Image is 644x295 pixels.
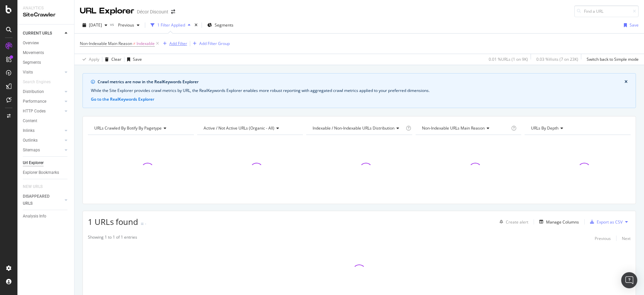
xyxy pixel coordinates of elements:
img: Equal [141,223,144,225]
a: Movements [23,49,69,56]
div: Outlinks [23,137,38,144]
div: Save [630,22,639,28]
a: Overview [23,40,69,47]
div: Open Intercom Messenger [621,272,637,288]
div: Clear [111,56,121,62]
div: Next [622,236,631,241]
div: While the Site Explorer provides crawl metrics by URL, the RealKeywords Explorer enables more rob... [91,88,628,94]
a: Url Explorer [23,159,69,166]
div: times [193,22,199,29]
button: Switch back to Simple mode [584,54,639,65]
span: ≠ [133,41,136,46]
div: Export as CSV [597,219,623,225]
a: HTTP Codes [23,108,63,115]
div: Content [23,117,37,125]
a: NEW URLS [23,183,49,190]
div: NEW URLS [23,183,43,190]
a: DISAPPEARED URLS [23,193,63,207]
a: Content [23,117,69,125]
div: Movements [23,49,44,56]
button: Export as CSV [587,216,623,227]
a: CURRENT URLS [23,30,63,37]
button: Save [124,54,142,65]
h4: Active / Not Active URLs [202,123,297,134]
div: Overview [23,40,39,47]
button: Segments [205,20,236,31]
a: Outlinks [23,137,63,144]
div: Performance [23,98,46,105]
div: Add Filter [169,41,187,46]
div: Crawl metrics are now in the RealKeywords Explorer [98,79,625,85]
div: 0.01 % URLs ( 1 on 9K ) [489,56,528,62]
span: Indexable / Non-Indexable URLs distribution [313,125,394,131]
button: Create alert [497,216,528,227]
a: Inlinks [23,127,63,134]
div: Visits [23,69,33,76]
a: Performance [23,98,63,105]
h4: Indexable / Non-Indexable URLs Distribution [311,123,405,134]
button: Next [622,234,631,242]
button: Previous [595,234,611,242]
div: 1 Filter Applied [157,22,185,28]
span: Active / Not Active URLs (organic - all) [204,125,274,131]
span: Non-Indexable URLs Main Reason [422,125,485,131]
div: Inlinks [23,127,35,134]
button: Clear [102,54,121,65]
a: Explorer Bookmarks [23,169,69,176]
div: Create alert [506,219,528,225]
div: Switch back to Simple mode [587,56,639,62]
span: Previous [115,22,134,28]
div: Previous [595,236,611,241]
span: URLs Crawled By Botify By pagetype [94,125,162,131]
button: Add Filter Group [190,40,230,48]
button: Apply [80,54,99,65]
div: arrow-right-arrow-left [171,9,175,14]
button: 1 Filter Applied [148,20,193,31]
a: Search Engines [23,79,57,86]
div: URL Explorer [80,5,134,17]
a: Sitemaps [23,147,63,154]
div: Analysis Info [23,213,46,220]
input: Find a URL [574,5,639,17]
button: Add Filter [160,40,187,48]
div: DISAPPEARED URLS [23,193,57,207]
span: URLs by Depth [531,125,558,131]
a: Distribution [23,88,63,95]
a: Segments [23,59,69,66]
a: Analysis Info [23,213,69,220]
button: Save [621,20,639,31]
button: Manage Columns [537,218,579,226]
span: Indexable [137,39,155,48]
span: 1 URLs found [88,216,138,227]
div: SiteCrawler [23,11,69,19]
div: Explorer Bookmarks [23,169,59,176]
span: vs [110,21,115,27]
span: Non-Indexable Main Reason [80,41,132,46]
div: Save [133,56,142,62]
h4: URLs Crawled By Botify By pagetype [93,123,188,134]
div: Search Engines [23,79,51,86]
div: Url Explorer [23,159,44,166]
div: Segments [23,59,41,66]
div: CURRENT URLS [23,30,52,37]
div: Décor Discount [137,8,168,15]
span: Segments [215,22,233,28]
div: Manage Columns [546,219,579,225]
div: - [145,221,146,227]
div: Apply [89,56,99,62]
a: Visits [23,69,63,76]
button: [DATE] [80,20,110,31]
button: Go to the RealKeywords Explorer [91,96,154,102]
div: Distribution [23,88,44,95]
div: Analytics [23,5,69,11]
div: Add Filter Group [199,41,230,46]
div: HTTP Codes [23,108,46,115]
div: 0.03 % Visits ( 7 on 23K ) [536,56,578,62]
button: Previous [115,20,142,31]
span: 2025 Sep. 28th [89,22,102,28]
div: Sitemaps [23,147,40,154]
h4: Non-Indexable URLs Main Reason [421,123,510,134]
div: Showing 1 to 1 of 1 entries [88,234,137,242]
h4: URLs by Depth [530,123,625,134]
div: info banner [83,73,636,108]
